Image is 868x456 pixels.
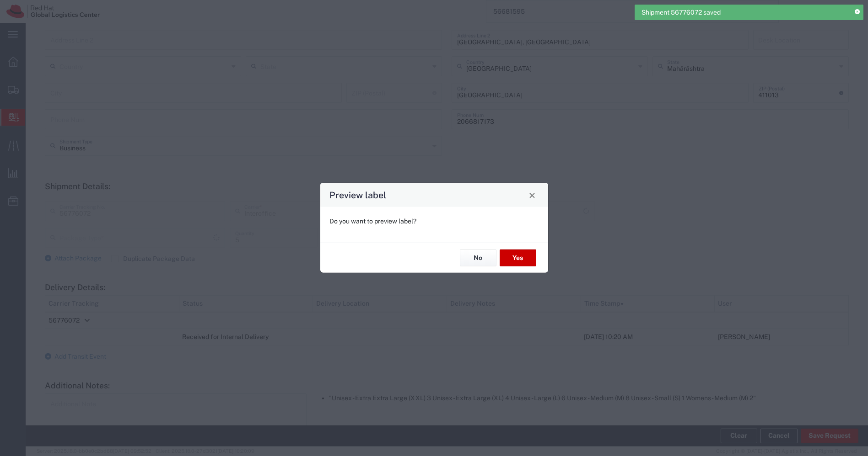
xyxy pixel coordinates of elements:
[642,8,721,17] span: Shipment 56776072 saved
[329,188,386,201] h4: Preview label
[500,249,536,266] button: Yes
[330,217,539,226] p: Do you want to preview label?
[526,189,539,201] button: Close
[460,249,496,266] button: No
